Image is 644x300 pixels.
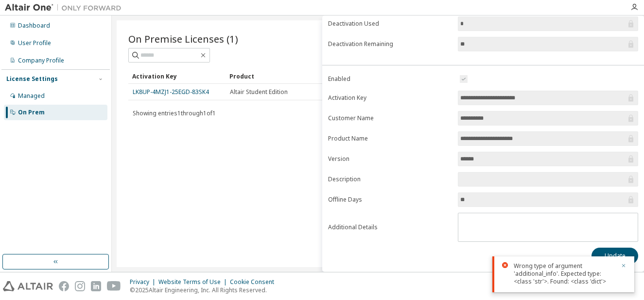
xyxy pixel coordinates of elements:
img: linkedin.svg [91,281,101,291]
label: Additional Details [328,223,452,231]
label: Customer Name [328,114,452,122]
div: Website Terms of Use [158,278,230,286]
div: Company Profile [18,57,64,64]
div: Privacy [130,278,158,286]
div: Activation Key [132,68,222,84]
span: Altair Student Edition [230,88,288,96]
label: Product Name [328,135,452,142]
button: Update [592,248,638,264]
label: Activation Key [328,94,452,102]
span: Showing entries 1 through 1 of 1 [133,109,216,117]
p: © 2025 Altair Engineering, Inc. All Rights Reserved. [130,286,280,294]
label: Description [328,175,452,183]
div: Cookie Consent [230,278,280,286]
label: Deactivation Used [328,20,452,28]
div: Dashboard [18,22,50,30]
label: Enabled [328,75,452,83]
img: Altair One [5,3,126,13]
div: Wrong type of argument 'additional_info'. Expected type: <class 'str'>. Found: <class 'dict'> [514,262,615,285]
label: Deactivation Remaining [328,40,452,48]
a: LK8UP-4MZJ1-25EGD-83SK4 [133,88,209,96]
label: Offline Days [328,196,452,204]
div: Product [229,68,319,84]
div: User Profile [18,39,51,47]
img: youtube.svg [107,281,121,291]
span: On Premise Licenses (1) [128,32,238,46]
label: Version [328,155,452,163]
div: License Settings [6,75,58,83]
div: Managed [18,92,45,100]
img: altair_logo.svg [3,281,53,291]
img: instagram.svg [75,281,85,291]
div: On Prem [18,109,45,116]
img: facebook.svg [59,281,69,291]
